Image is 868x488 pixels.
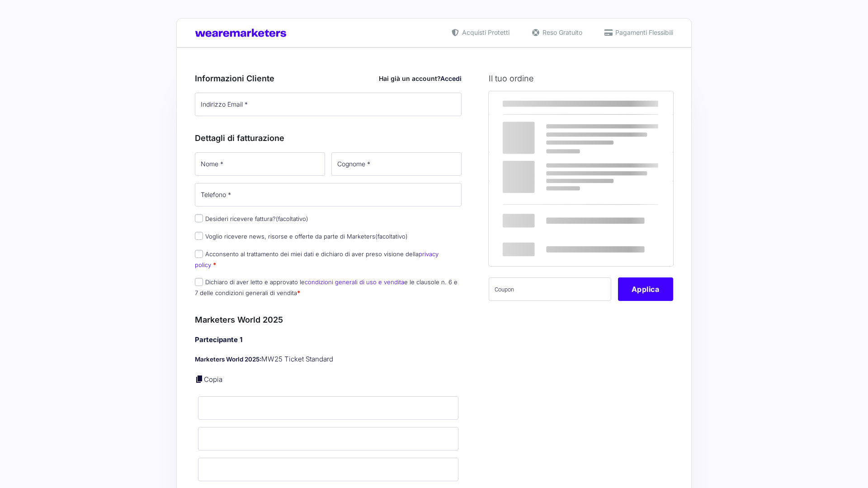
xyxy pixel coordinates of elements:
[195,214,203,222] input: Desideri ricevere fattura?(facoltativo)
[440,75,462,82] a: Accedi
[618,277,673,301] button: Applica
[375,233,408,240] span: (facoltativo)
[195,354,462,365] p: MW25 Ticket Standard
[489,181,590,266] th: Totale
[195,93,462,116] input: Indirizzo Email *
[195,72,462,84] h3: Informazioni Cliente
[195,314,462,326] h3: Marketers World 2025
[195,132,462,144] h3: Dettagli di fatturazione
[379,74,462,83] div: Hai già un account?
[195,215,308,222] label: Desideri ricevere fattura?
[460,28,509,37] span: Acquisti Protetti
[195,250,439,268] a: privacy policy
[195,356,261,363] strong: Marketers World 2025:
[195,278,203,286] input: Dichiaro di aver letto e approvato lecondizioni generali di uso e venditae le clausole n. 6 e 7 d...
[195,152,325,176] input: Nome *
[489,152,590,181] th: Subtotale
[331,152,462,176] input: Cognome *
[305,278,404,286] a: condizioni generali di uso e vendita
[195,278,458,296] label: Dichiaro di aver letto e approvato le e le clausole n. 6 e 7 delle condizioni generali di vendita
[540,28,582,37] span: Reso Gratuito
[195,250,439,268] label: Acconsento al trattamento dei miei dati e dichiaro di aver preso visione della
[489,277,611,301] input: Coupon
[276,215,308,222] span: (facoltativo)
[489,72,673,84] h3: Il tuo ordine
[195,232,203,240] input: Voglio ricevere news, risorse e offerte da parte di Marketers(facoltativo)
[195,375,204,384] a: Copia i dettagli dell'acquirente
[195,335,462,345] h4: Partecipante 1
[195,183,462,206] input: Telefono *
[590,91,673,115] th: Subtotale
[489,91,590,115] th: Prodotto
[204,375,222,384] a: Copia
[613,28,673,37] span: Pagamenti Flessibili
[195,250,203,258] input: Acconsento al trattamento dei miei dati e dichiaro di aver preso visione dellaprivacy policy
[489,115,590,152] td: Marketers World 2025 - MW25 Ticket Standard
[195,233,408,240] label: Voglio ricevere news, risorse e offerte da parte di Marketers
